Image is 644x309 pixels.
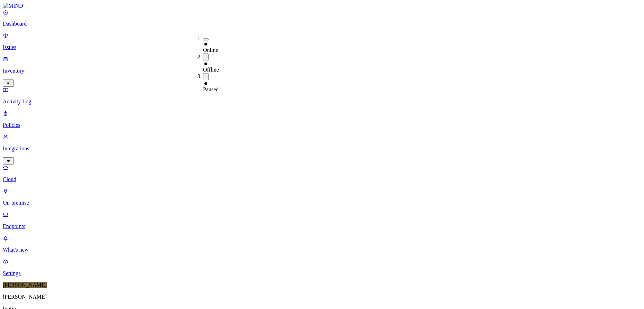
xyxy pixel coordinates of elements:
a: What's new [3,235,641,253]
p: Endpoints [3,223,641,230]
a: Settings [3,259,641,277]
p: Settings [3,270,641,277]
p: What's new [3,247,641,253]
a: Cloud [3,165,641,182]
a: Policies [3,110,641,128]
p: Inventory [3,68,641,74]
a: MIND [3,3,641,9]
img: MIND [3,3,23,9]
p: Issues [3,44,641,50]
a: Inventory [3,56,641,86]
a: On-premise [3,188,641,206]
p: Dashboard [3,21,641,27]
a: Issues [3,32,641,50]
p: On-premise [3,200,641,206]
a: Dashboard [3,9,641,27]
a: Integrations [3,134,641,163]
p: Integrations [3,146,641,152]
p: Activity Log [3,99,641,105]
p: Cloud [3,176,641,182]
span: [PERSON_NAME] [3,282,47,288]
p: [PERSON_NAME] [3,294,641,300]
p: Policies [3,122,641,128]
a: Endpoints [3,212,641,230]
a: Activity Log [3,87,641,105]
